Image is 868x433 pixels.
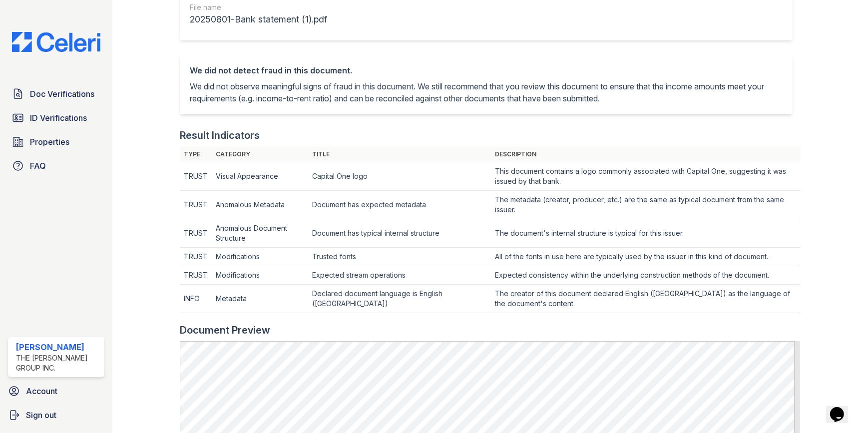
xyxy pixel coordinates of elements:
[212,162,308,191] td: Visual Appearance
[308,191,491,219] td: Document has expected metadata
[4,381,108,401] a: Account
[190,2,327,12] div: File name
[8,156,104,176] a: FAQ
[308,219,491,248] td: Document has typical internal structure
[491,191,801,219] td: The metadata (creator, producer, etc.) are the same as typical document from the same issuer.
[30,136,69,148] span: Properties
[212,248,308,266] td: Modifications
[180,266,212,285] td: TRUST
[491,162,801,191] td: This document contains a logo commonly associated with Capital One, suggesting it was issued by t...
[308,146,491,162] th: Title
[4,32,108,52] img: CE_Logo_Blue-a8612792a0a2168367f1c8372b55b34899dd931a85d93a1a3d3e32e68fde9ad4.png
[491,248,801,266] td: All of the fonts in use here are typically used by the issuer in this kind of document.
[212,191,308,219] td: Anomalous Metadata
[212,285,308,313] td: Metadata
[308,266,491,285] td: Expected stream operations
[26,385,57,397] span: Account
[180,146,212,162] th: Type
[16,341,100,353] div: [PERSON_NAME]
[180,128,260,142] div: Result Indicators
[30,160,46,172] span: FAQ
[212,266,308,285] td: Modifications
[8,84,104,104] a: Doc Verifications
[491,146,801,162] th: Description
[308,162,491,191] td: Capital One logo
[180,323,270,337] div: Document Preview
[826,393,858,423] iframe: chat widget
[180,219,212,248] td: TRUST
[212,219,308,248] td: Anomalous Document Structure
[26,409,56,421] span: Sign out
[190,64,782,76] div: We did not detect fraud in this document.
[8,132,104,152] a: Properties
[491,285,801,313] td: The creator of this document declared English ([GEOGRAPHIC_DATA]) as the language of the document...
[30,112,87,124] span: ID Verifications
[190,80,782,104] p: We did not observe meaningful signs of fraud in this document. We still recommend that you review...
[4,405,108,425] a: Sign out
[180,162,212,191] td: TRUST
[491,219,801,248] td: The document's internal structure is typical for this issuer.
[190,12,327,26] div: 20250801-Bank statement (1).pdf
[212,146,308,162] th: Category
[308,285,491,313] td: Declared document language is English ([GEOGRAPHIC_DATA])
[491,266,801,285] td: Expected consistency within the underlying construction methods of the document.
[30,88,94,100] span: Doc Verifications
[180,248,212,266] td: TRUST
[180,191,212,219] td: TRUST
[16,353,100,373] div: The [PERSON_NAME] Group Inc.
[308,248,491,266] td: Trusted fonts
[8,108,104,128] a: ID Verifications
[180,285,212,313] td: INFO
